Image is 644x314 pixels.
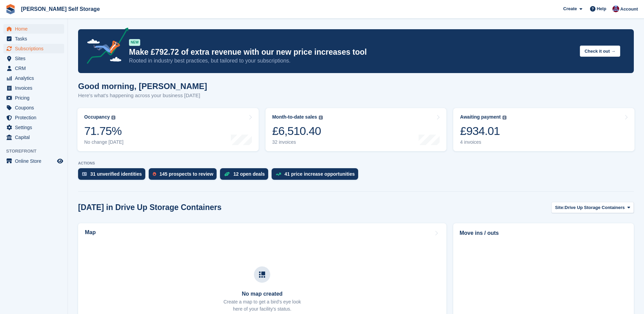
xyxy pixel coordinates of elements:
[3,54,64,63] a: menu
[85,229,96,235] h2: Map
[460,124,507,138] div: £934.01
[597,5,606,12] span: Help
[82,172,87,176] img: verify_identity-adf6edd0f0f0b5bbfe63781bf79b02c33cf7c696d77639b501bdc392416b5a36.svg
[6,148,68,155] span: Storefront
[15,156,56,166] span: Online Store
[3,93,64,103] a: menu
[3,83,64,93] a: menu
[220,168,272,183] a: 12 open deals
[5,4,16,14] img: stora-icon-8386f47178a22dfd0bd8f6a31ec36ba5ce8667c1dd55bd0f319d3a0aa187defe.svg
[3,73,64,83] a: menu
[259,272,265,278] img: map-icn-33ee37083ee616e46c38cad1a60f524a97daa1e2b2c8c0bc3eb3415660979fc1.svg
[272,124,323,138] div: £6,510.40
[272,139,323,145] div: 32 invoices
[18,3,103,15] a: [PERSON_NAME] Self Storage
[15,133,56,142] span: Capital
[3,103,64,112] a: menu
[56,157,64,165] a: Preview store
[15,54,56,63] span: Sites
[3,123,64,132] a: menu
[460,139,507,145] div: 4 invoices
[555,204,565,211] span: Site:
[563,5,577,12] span: Create
[551,202,634,213] button: Site: Drive Up Storage Containers
[3,133,64,142] a: menu
[111,116,115,120] img: icon-info-grey-7440780725fd019a000dd9b08b2336e03edf1995a4989e88bcd33f0948082b44.svg
[223,298,301,313] p: Create a map to get a bird's eye look here of your facility's status.
[149,168,220,183] a: 145 prospects to review
[580,46,620,57] button: Check it out →
[77,108,259,151] a: Occupancy 71.75% No change [DATE]
[90,171,142,177] div: 31 unverified identities
[15,44,56,53] span: Subscriptions
[15,103,56,112] span: Coupons
[453,108,634,151] a: Awaiting payment £934.01 4 invoices
[284,171,355,177] div: 41 price increase opportunities
[233,171,265,177] div: 12 open deals
[502,116,507,120] img: icon-info-grey-7440780725fd019a000dd9b08b2336e03edf1995a4989e88bcd33f0948082b44.svg
[460,229,627,237] h2: Move ins / outs
[3,156,64,166] a: menu
[84,139,124,145] div: No change [DATE]
[129,39,140,46] div: NEW
[3,24,64,34] a: menu
[265,108,447,151] a: Month-to-date sales £6,510.40 32 invoices
[612,5,619,12] img: Tracy Bailey
[3,44,64,53] a: menu
[620,6,638,13] span: Account
[78,92,207,100] p: Here's what's happening across your business [DATE]
[272,114,317,120] div: Month-to-date sales
[78,168,149,183] a: 31 unverified identities
[15,73,56,83] span: Analytics
[81,28,129,66] img: price-adjustments-announcement-icon-8257ccfd72463d97f412b2fc003d46551f7dbcb40ab6d574587a9cd5c0d94...
[15,24,56,34] span: Home
[15,64,56,73] span: CRM
[460,114,501,120] div: Awaiting payment
[565,204,625,211] span: Drive Up Storage Containers
[224,172,230,176] img: deal-1b604bf984904fb50ccaf53a9ad4b4a5d6e5aea283cecdc64d6e3604feb123c2.svg
[15,34,56,43] span: Tasks
[129,57,574,65] p: Rooted in industry best practices, but tailored to your subscriptions.
[276,173,281,176] img: price_increase_opportunities-93ffe204e8149a01c8c9dc8f82e8f89637d9d84a8eef4429ea346261dce0b2c0.svg
[84,114,110,120] div: Occupancy
[15,113,56,122] span: Protection
[78,82,207,91] h1: Good morning, [PERSON_NAME]
[3,34,64,43] a: menu
[15,93,56,103] span: Pricing
[3,64,64,73] a: menu
[84,124,124,138] div: 71.75%
[78,203,222,212] h2: [DATE] in Drive Up Storage Containers
[272,168,362,183] a: 41 price increase opportunities
[223,291,301,297] h3: No map created
[15,83,56,93] span: Invoices
[78,161,634,165] p: ACTIONS
[319,116,323,120] img: icon-info-grey-7440780725fd019a000dd9b08b2336e03edf1995a4989e88bcd33f0948082b44.svg
[15,123,56,132] span: Settings
[153,172,156,176] img: prospect-51fa495bee0391a8d652442698ab0144808aea92771e9ea1ae160a38d050c398.svg
[3,113,64,122] a: menu
[160,171,214,177] div: 145 prospects to review
[129,47,574,57] p: Make £792.72 of extra revenue with our new price increases tool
